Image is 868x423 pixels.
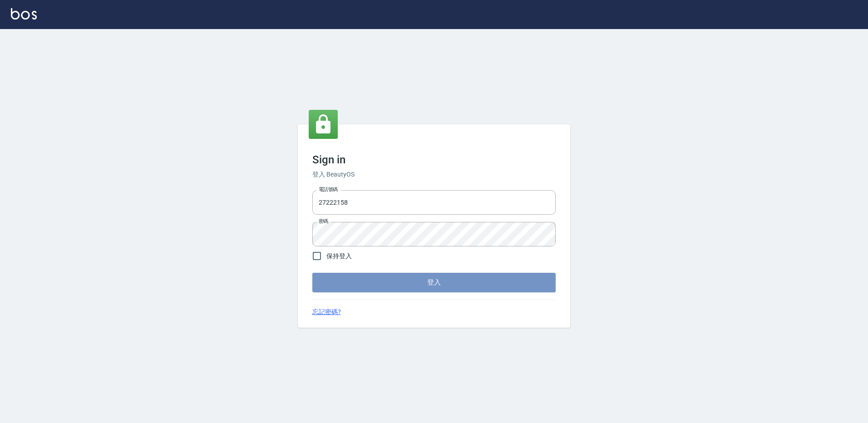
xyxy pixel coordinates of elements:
button: 登入 [312,273,556,292]
h6: 登入 BeautyOS [312,170,556,179]
label: 電話號碼 [319,186,338,193]
h3: Sign in [312,153,556,166]
span: 保持登入 [326,251,352,261]
a: 忘記密碼? [312,307,341,317]
label: 密碼 [319,218,328,225]
img: Logo [11,8,37,20]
